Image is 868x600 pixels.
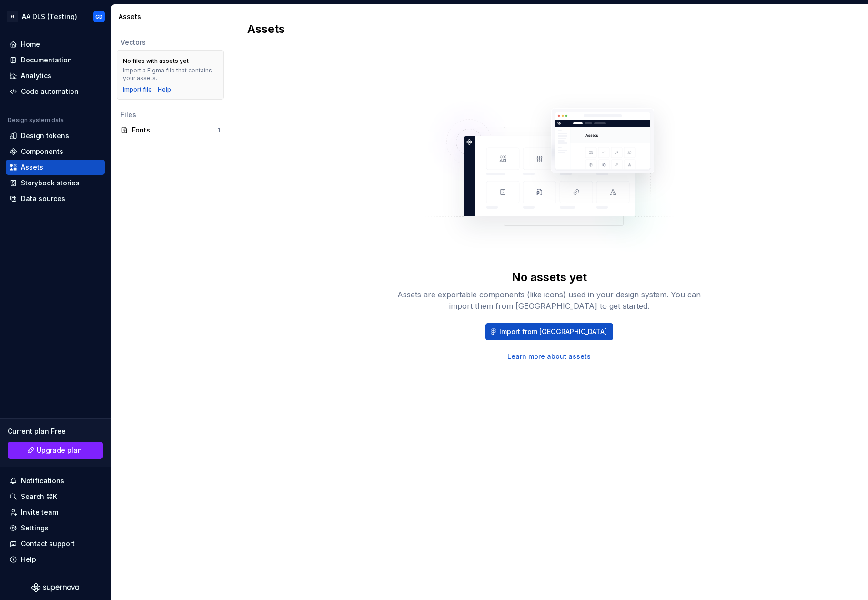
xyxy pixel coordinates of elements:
[6,52,105,68] a: Documentation
[6,191,105,206] a: Data sources
[6,175,105,191] a: Storybook stories
[119,12,226,21] div: Assets
[21,87,79,96] div: Code automation
[8,116,64,124] div: Design system data
[8,442,103,459] a: Upgrade plan
[21,40,40,49] div: Home
[247,21,839,37] h2: Assets
[21,539,75,549] div: Contact support
[512,270,587,285] div: No assets yet
[21,71,51,81] div: Analytics
[132,125,218,135] div: Fonts
[8,427,103,436] div: Current plan : Free
[37,446,82,455] span: Upgrade plan
[22,12,77,21] div: AA DLS (Testing)
[21,194,65,203] div: Data sources
[21,523,49,533] div: Settings
[117,122,224,138] a: Fonts1
[6,160,105,175] a: Assets
[2,6,109,27] button: GAA DLS (Testing)GD
[158,86,171,93] a: Help
[123,67,218,82] div: Import a Figma file that contains your assets.
[21,178,80,188] div: Storybook stories
[123,86,152,93] button: Import file
[21,131,69,141] div: Design tokens
[6,37,105,52] a: Home
[6,144,105,159] a: Components
[123,57,189,65] div: No files with assets yet
[21,163,43,172] div: Assets
[21,147,63,156] div: Components
[21,508,58,517] div: Invite team
[7,11,18,22] div: G
[31,583,79,592] svg: Supernova Logo
[6,128,105,143] a: Design tokens
[485,323,613,340] button: Import from [GEOGRAPHIC_DATA]
[499,327,607,336] span: Import from [GEOGRAPHIC_DATA]
[507,352,591,361] a: Learn more about assets
[397,289,702,312] div: Assets are exportable components (like icons) used in your design system. You can import them fro...
[6,552,105,567] button: Help
[6,473,105,488] button: Notifications
[21,492,57,501] div: Search ⌘K
[6,520,105,536] a: Settings
[95,13,103,20] div: GD
[6,84,105,99] a: Code automation
[21,476,64,486] div: Notifications
[218,126,220,134] div: 1
[121,38,220,47] div: Vectors
[6,536,105,551] button: Contact support
[121,110,220,120] div: Files
[6,505,105,520] a: Invite team
[21,555,36,564] div: Help
[6,489,105,504] button: Search ⌘K
[6,68,105,83] a: Analytics
[21,55,72,65] div: Documentation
